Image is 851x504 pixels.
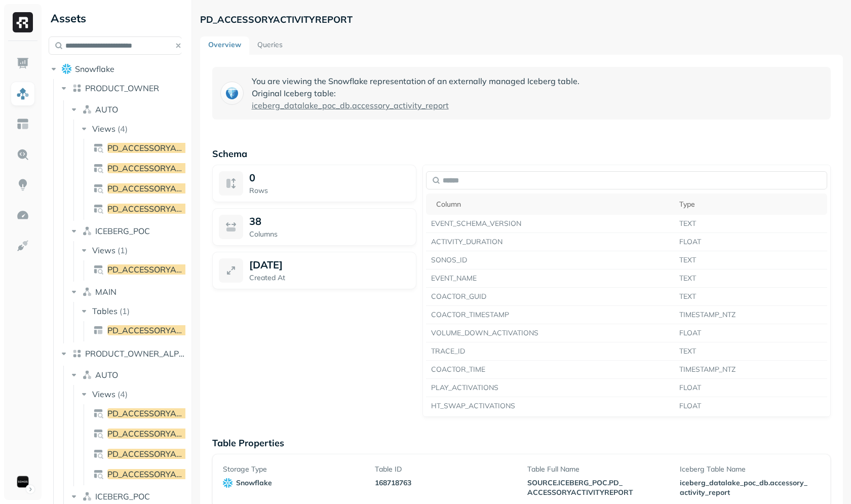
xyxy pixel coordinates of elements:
[558,478,589,488] span: ICEBERG
[107,325,239,335] span: PD_ACCESSORYACTIVITYREPORT
[557,478,558,488] span: .
[75,64,114,74] span: Snowflake
[759,478,768,488] span: db
[249,215,261,227] p: 38
[49,10,187,26] div: Assets
[107,264,239,275] span: PD_ACCESSORYACTIVITYREPORT
[89,405,189,421] a: PD_ACCESSORYACTIVITYREPORT
[89,322,189,338] a: PD_ACCESSORYACTIVITYREPORT
[674,397,827,415] td: FLOAT
[95,370,118,380] span: AUTO
[93,143,103,153] img: view
[212,148,831,160] p: Schema
[680,488,705,497] span: activity
[679,200,822,209] div: Type
[249,229,410,239] p: Columns
[426,269,674,288] td: EVENT_NAME
[79,242,189,258] button: Views(1)
[592,478,607,488] span: POC
[120,306,130,316] p: ( 1 )
[82,104,92,114] img: namespace
[92,124,115,134] span: Views
[16,178,29,191] img: Insights
[426,342,674,361] td: TRACE_ID
[426,288,674,306] td: COACTOR_GUID
[680,464,820,474] p: Iceberg Table Name
[740,478,744,488] span: _
[69,284,188,300] button: MAIN
[82,226,92,236] img: namespace
[107,204,239,214] span: PD_ACCESSORYACTIVITYREPORT
[426,324,674,342] td: VOLUME_DOWN_ACTIVATIONS
[16,148,29,161] img: Query Explorer
[93,204,103,214] img: view
[768,478,770,488] span: .
[107,408,239,418] span: PD_ACCESSORYACTIVITYREPORT
[93,264,103,275] img: view
[93,429,103,439] img: view
[223,478,233,488] img: snowflake
[609,478,619,488] span: PD
[680,478,706,488] span: iceberg
[93,449,103,459] img: view
[619,478,623,488] span: _
[118,389,128,399] p: ( 4 )
[118,245,128,255] p: ( 1 )
[756,478,759,488] span: _
[674,379,827,397] td: FLOAT
[16,57,29,70] img: Dashboard
[89,140,189,156] a: PD_ACCESSORYACTIVITYREPORT
[92,306,118,316] span: Tables
[674,361,827,379] td: TIMESTAMP_NTZ
[252,75,579,111] p: You are viewing the Snowflake representation of an externally managed Iceberg table. Original Ice...
[16,87,29,100] img: Assets
[69,223,188,239] button: ICEBERG_POC
[804,478,807,488] span: _
[249,273,410,283] p: Created At
[223,464,363,474] p: Storage Type
[13,12,33,32] img: Ryft
[107,449,239,459] span: PD_ACCESSORYACTIVITYREPORT
[49,61,187,77] button: Snowflake
[527,464,668,474] p: Table Full Name
[249,36,291,55] a: Queries
[426,397,674,415] td: HT_SWAP_ACTIVATIONS
[249,186,410,196] p: Rows
[89,261,189,278] a: PD_ACCESSORYACTIVITYREPORT
[249,171,255,184] p: 0
[200,36,249,55] a: Overview
[674,342,827,361] td: TEXT
[16,239,29,252] img: Integrations
[93,325,103,335] img: table
[89,466,189,482] a: PD_ACCESSORYACTIVITYREPORT
[350,99,352,111] span: .
[426,251,674,269] td: SONOS_ID
[89,160,189,176] a: PD_ACCESSORYACTIVITYREPORT
[85,83,159,93] span: PRODUCT_OWNER
[249,258,283,271] p: [DATE]
[95,491,150,501] span: ICEBERG_POC
[72,83,82,93] img: lake
[69,101,188,118] button: AUTO
[79,121,189,137] button: Views(4)
[89,425,189,442] a: PD_ACCESSORYACTIVITYREPORT
[527,488,633,497] span: ACCESSORYACTIVITYREPORT
[744,478,756,488] span: poc
[95,104,118,114] span: AUTO
[89,201,189,217] a: PD_ACCESSORYACTIVITYREPORT
[72,348,82,359] img: lake
[107,469,239,479] span: PD_ACCESSORYACTIVITYREPORT
[79,303,189,319] button: Tables(1)
[89,180,189,197] a: PD_ACCESSORYACTIVITYREPORT
[527,478,557,488] span: SOURCE
[93,163,103,173] img: view
[85,348,216,359] span: PRODUCT_OWNER_ALPHA_BETA
[252,99,350,111] span: iceberg_datalake_poc_db
[107,163,239,173] span: PD_ACCESSORYACTIVITYREPORT
[93,408,103,418] img: view
[589,478,592,488] span: _
[674,288,827,306] td: TEXT
[674,251,827,269] td: TEXT
[107,429,239,439] span: PD_ACCESSORYACTIVITYREPORT
[212,437,831,449] p: Table Properties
